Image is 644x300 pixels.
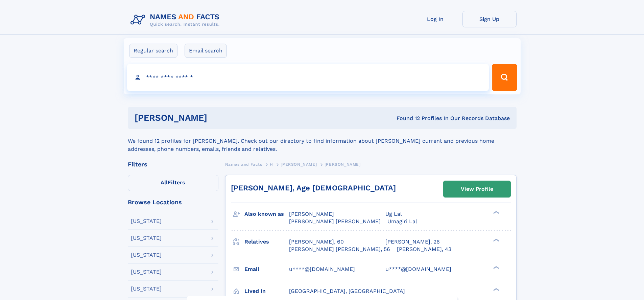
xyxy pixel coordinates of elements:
[128,199,218,205] div: Browse Locations
[244,263,289,275] h3: Email
[131,235,162,241] div: [US_STATE]
[281,162,317,167] span: [PERSON_NAME]
[244,285,289,297] h3: Lived in
[444,181,510,197] a: View Profile
[128,175,218,191] label: Filters
[385,238,440,246] a: [PERSON_NAME], 26
[231,184,396,192] a: [PERSON_NAME], Age [DEMOGRAPHIC_DATA]
[128,11,225,29] img: Logo Names and Facts
[127,64,489,91] input: search input
[128,129,517,153] div: We found 12 profiles for [PERSON_NAME]. Check out our directory to find information about [PERSON...
[289,218,381,225] span: [PERSON_NAME] [PERSON_NAME]
[281,160,317,168] a: [PERSON_NAME]
[385,211,402,217] span: Ug Lal
[387,218,417,225] span: Umagiri Lal
[131,286,162,292] div: [US_STATE]
[397,246,451,253] a: [PERSON_NAME], 43
[185,44,227,58] label: Email search
[270,160,273,168] a: H
[492,287,500,292] div: ❯
[270,162,273,167] span: H
[128,161,218,167] div: Filters
[289,288,405,294] span: [GEOGRAPHIC_DATA], [GEOGRAPHIC_DATA]
[325,162,361,167] span: [PERSON_NAME]
[492,238,500,242] div: ❯
[131,269,162,275] div: [US_STATE]
[492,64,517,91] button: Search Button
[161,179,168,186] span: All
[135,114,302,122] h1: [PERSON_NAME]
[289,211,334,217] span: [PERSON_NAME]
[289,246,390,253] a: [PERSON_NAME] [PERSON_NAME], 56
[131,252,162,258] div: [US_STATE]
[244,236,289,248] h3: Relatives
[302,115,510,122] div: Found 12 Profiles In Our Records Database
[129,44,177,58] label: Regular search
[225,160,262,168] a: Names and Facts
[131,218,162,224] div: [US_STATE]
[289,238,344,246] a: [PERSON_NAME], 60
[492,210,500,215] div: ❯
[408,11,462,27] a: Log In
[462,11,517,27] a: Sign Up
[461,181,493,197] div: View Profile
[492,265,500,270] div: ❯
[244,208,289,220] h3: Also known as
